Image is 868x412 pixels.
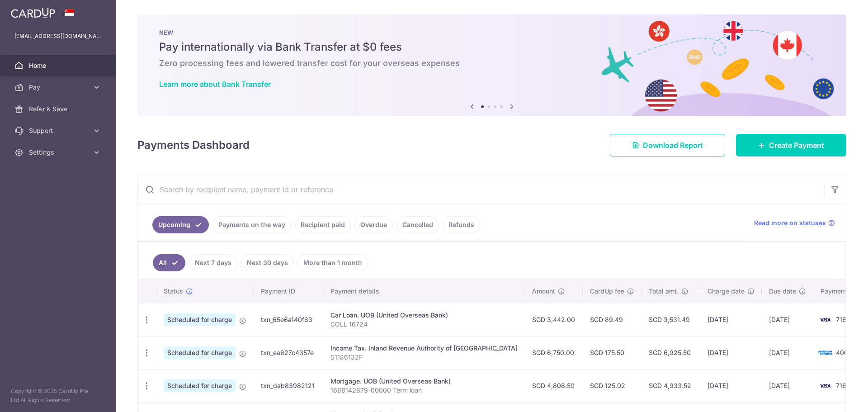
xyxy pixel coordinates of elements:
span: 7167 [836,382,850,389]
img: CardUp [11,7,55,18]
td: SGD 6,750.00 [525,336,583,369]
a: Next 30 days [241,254,294,271]
p: NEW [159,29,825,36]
td: SGD 3,531.49 [642,303,700,336]
a: Download Report [610,134,725,156]
span: 4005 [836,349,852,356]
span: Status [164,287,183,296]
a: All [153,254,185,271]
td: txn_ea627c4357e [254,336,323,369]
p: S1186132F [330,353,518,362]
span: Read more on statuses [754,218,826,227]
span: Scheduled for charge [164,346,236,359]
td: txn_65e6a140f63 [254,303,323,336]
a: Next 7 days [189,254,237,271]
span: Settings [29,148,89,157]
div: Income Tax. Inland Revenue Authority of [GEOGRAPHIC_DATA] [330,344,518,353]
td: SGD 4,808.50 [525,369,583,402]
a: Learn more about Bank Transfer [159,80,271,89]
span: Refer & Save [29,104,89,114]
td: SGD 125.02 [583,369,642,402]
img: Bank Card [816,347,834,358]
span: Total amt. [649,287,679,296]
a: More than 1 month [297,254,368,271]
td: [DATE] [700,303,762,336]
td: [DATE] [762,369,813,402]
td: SGD 4,933.52 [642,369,700,402]
span: 7167 [836,316,850,323]
a: Recipient paid [295,216,351,233]
span: Create Payment [769,140,824,151]
div: Mortgage. UOB (United Overseas Bank) [330,377,518,386]
span: Download Report [643,140,703,151]
img: Bank Card [816,380,834,391]
a: Upcoming [152,216,209,233]
td: [DATE] [762,336,813,369]
a: Refunds [443,216,480,233]
h6: Zero processing fees and lowered transfer cost for your overseas expenses [159,58,825,69]
a: Payments on the way [212,216,291,233]
th: Payment ID [254,279,323,303]
p: COLL 16724 [330,320,518,329]
span: Support [29,126,89,135]
td: [DATE] [700,369,762,402]
div: Car Loan. UOB (United Overseas Bank) [330,311,518,320]
p: 1688142879-00000 Term loan [330,386,518,395]
td: SGD 175.50 [583,336,642,369]
span: Scheduled for charge [164,379,236,392]
h4: Payments Dashboard [137,137,250,153]
a: Create Payment [736,134,846,156]
a: Cancelled [396,216,439,233]
td: [DATE] [762,303,813,336]
input: Search by recipient name, payment id or reference [138,175,824,204]
span: Home [29,61,89,70]
img: Bank transfer banner [137,14,846,116]
a: Overdue [354,216,393,233]
td: SGD 89.49 [583,303,642,336]
span: Due date [769,287,796,296]
span: CardUp fee [590,287,624,296]
th: Payment details [323,279,525,303]
span: Charge date [708,287,745,296]
span: Amount [532,287,555,296]
h5: Pay internationally via Bank Transfer at $0 fees [159,40,825,54]
a: Read more on statuses [754,218,835,227]
td: [DATE] [700,336,762,369]
span: Scheduled for charge [164,313,236,326]
span: Pay [29,83,89,92]
td: SGD 6,925.50 [642,336,700,369]
td: txn_dab83982121 [254,369,323,402]
img: Bank Card [816,314,834,325]
p: [EMAIL_ADDRESS][DOMAIN_NAME] [14,32,101,41]
td: SGD 3,442.00 [525,303,583,336]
